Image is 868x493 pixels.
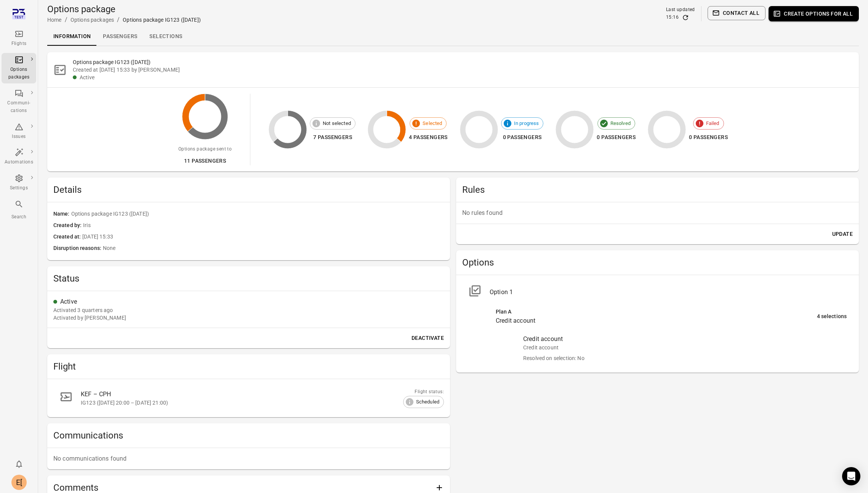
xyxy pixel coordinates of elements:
h1: Options package [47,3,201,15]
a: Passengers [97,27,143,46]
div: Issues [5,133,33,141]
button: Search [2,197,36,223]
div: Activated by [PERSON_NAME] [53,314,126,322]
span: Selected [418,120,446,127]
div: Local navigation [47,27,859,46]
span: Resolved [606,120,635,127]
span: Not selected [319,120,355,127]
a: Settings [2,171,36,194]
div: E[ [11,475,27,490]
div: Automations [5,158,33,166]
button: Deactivate [408,331,447,345]
span: None [103,244,444,253]
div: KEF – CPH [81,390,426,399]
a: Options packages [70,17,114,23]
span: In progress [510,120,543,127]
a: Communi-cations [2,86,36,117]
span: Iris [83,221,444,230]
div: 4 passengers [409,133,448,142]
span: Created at [53,233,82,241]
div: Last updated [666,6,695,14]
h2: Status [53,272,444,285]
button: Update [829,227,856,241]
nav: Breadcrumbs [47,15,201,24]
span: Options package IG123 ([DATE]) [71,210,444,218]
button: Elsa [testaskbo] [8,472,30,493]
a: Information [47,27,97,46]
div: 0 passengers [689,133,728,142]
div: 7 passengers [310,133,356,142]
div: Credit account [523,335,847,344]
div: Created at [DATE] 15:33 by [PERSON_NAME] [73,66,853,74]
p: No rules found [462,208,853,218]
button: Create options for all [769,6,859,21]
div: Flights [5,40,33,48]
button: Refresh data [682,14,689,21]
button: Contact all [708,6,766,20]
div: 15:16 [666,14,679,21]
div: Plan A [496,308,817,316]
div: 4 selections [817,312,847,321]
div: Communi-cations [5,99,33,115]
span: Name [53,210,71,218]
span: Created by [53,221,83,230]
div: Open Intercom Messenger [842,467,860,485]
div: Settings [5,184,33,192]
div: 11 passengers [178,156,232,166]
div: Flight status: [403,388,444,396]
a: Issues [2,120,36,143]
a: Automations [2,146,36,168]
div: Options package sent to [178,146,232,153]
a: KEF – CPHIG123 ([DATE] 20:00 – [DATE] 21:00) [53,385,444,411]
div: IG123 ([DATE] 20:00 – [DATE] 21:00) [81,399,426,407]
a: Home [47,17,62,23]
h2: Rules [462,184,853,196]
h2: Flight [53,360,444,373]
div: Active [80,74,853,81]
div: 0 passengers [501,133,544,142]
h2: Options package IG123 ([DATE]) [73,58,853,66]
li: / [65,15,67,24]
li: / [117,15,120,24]
h2: Communications [53,429,444,442]
div: Resolved on selection: No [523,354,847,362]
a: Selections [143,27,188,46]
div: Options package IG123 ([DATE]) [123,16,201,24]
span: Scheduled [412,398,444,406]
span: Disruption reasons [53,244,103,253]
div: Active [60,297,444,306]
h2: Options [462,256,853,269]
span: Failed [702,120,724,127]
div: Options packages [5,66,33,81]
div: Credit account [496,316,817,325]
div: Credit account [523,344,847,351]
span: [DATE] 15:33 [82,233,444,241]
p: No communications found [53,454,444,463]
div: 28 Nov 2024 15:33 [53,306,113,314]
div: Search [5,213,33,221]
div: Option 1 [490,288,847,297]
a: Flights [2,27,36,50]
div: 0 passengers [597,133,636,142]
a: Options packages [2,53,36,83]
button: Notifications [11,456,27,472]
h2: Details [53,184,444,196]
